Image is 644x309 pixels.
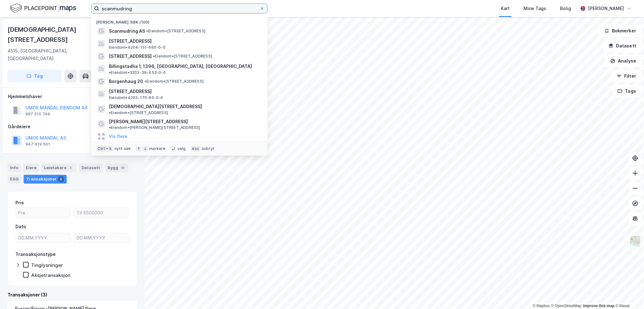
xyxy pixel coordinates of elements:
span: Eiendom • [STREET_ADDRESS] [153,54,212,59]
div: Dato [15,223,26,230]
div: Transaksjoner [24,175,67,184]
span: [DEMOGRAPHIC_DATA][STREET_ADDRESS] [109,103,202,110]
div: Leietakere [42,163,76,172]
button: Tag [8,70,62,82]
a: OpenStreetMap [551,304,582,308]
span: • [146,29,148,33]
span: Eiendom • [PERSON_NAME][STREET_ADDRESS] [109,125,200,130]
input: DD.MM.YYYY [74,233,129,243]
div: Mine Tags [524,5,546,12]
div: markere [149,146,165,151]
img: logo.f888ab2527a4732fd821a326f86c7f29.svg [10,3,76,14]
div: Kontrollprogram for chat [613,279,644,309]
div: esc [191,146,200,152]
input: Søk på adresse, matrikkel, gårdeiere, leietakere eller personer [99,4,260,13]
img: Z [629,235,641,247]
div: Pris [15,199,24,207]
input: DD.MM.YYYY [16,233,71,243]
span: [STREET_ADDRESS] [109,52,152,60]
div: Bygg [105,163,128,172]
div: Info [8,163,21,172]
div: Aksjetransaksjon [31,272,70,278]
div: [PERSON_NAME] søk (100) [91,15,267,26]
div: Gårdeiere [8,123,137,130]
input: Fra [16,208,71,218]
span: [PERSON_NAME][STREET_ADDRESS] [109,118,188,125]
div: nytt søk [115,146,131,151]
iframe: Chat Widget [613,279,644,309]
div: 997 515 749 [25,112,50,117]
span: Eiendom • 4204-151-660-0-0 [109,45,165,50]
button: Filter [611,70,641,82]
span: • [153,54,155,58]
span: [STREET_ADDRESS] [109,88,260,95]
div: Datasett [79,163,103,172]
div: Kart [501,5,510,12]
span: • [109,125,111,130]
div: 1 [68,165,74,171]
div: [DEMOGRAPHIC_DATA][STREET_ADDRESS] [8,25,127,45]
div: Transaksjonstype [15,251,56,258]
div: Bolig [560,5,571,12]
div: 947 419 501 [25,142,50,147]
div: 3 [58,176,64,182]
div: Tinglysninger [31,262,63,268]
div: 11 [120,165,126,171]
div: Hjemmelshaver [8,93,137,100]
span: • [109,110,111,115]
input: Til 6500000 [74,208,129,218]
div: [PERSON_NAME] [588,5,624,12]
span: Billingstadlia 1, 1396, [GEOGRAPHIC_DATA], [GEOGRAPHIC_DATA] [109,63,252,70]
button: Datasett [603,40,641,52]
div: velg [177,146,186,151]
span: Eiendom • 4205-170-65-0-0 [109,95,163,100]
span: Scanmudring AS [109,27,145,35]
a: Mapbox [533,304,550,308]
button: Tags [612,85,641,97]
div: 4515, [GEOGRAPHIC_DATA], [GEOGRAPHIC_DATA] [8,47,101,62]
span: Eiendom • [STREET_ADDRESS] [109,110,168,115]
span: Eiendom • [STREET_ADDRESS] [146,29,205,34]
div: ESG [8,175,21,184]
span: • [144,79,146,84]
span: • [109,70,111,75]
span: Borgenhaug 20 [109,78,143,85]
span: Eiendom • [STREET_ADDRESS] [144,79,204,84]
button: Vis flere [109,133,127,140]
span: Eiendom • 3203-39-453-0-0 [109,70,166,75]
span: [STREET_ADDRESS] [109,37,260,45]
button: Analyse [605,55,641,67]
div: Ctrl + k [96,146,113,152]
div: Eiere [23,163,39,172]
button: Bokmerker [599,25,641,37]
div: Transaksjoner (3) [8,291,137,299]
div: avbryt [202,146,215,151]
a: Improve this map [583,304,614,308]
